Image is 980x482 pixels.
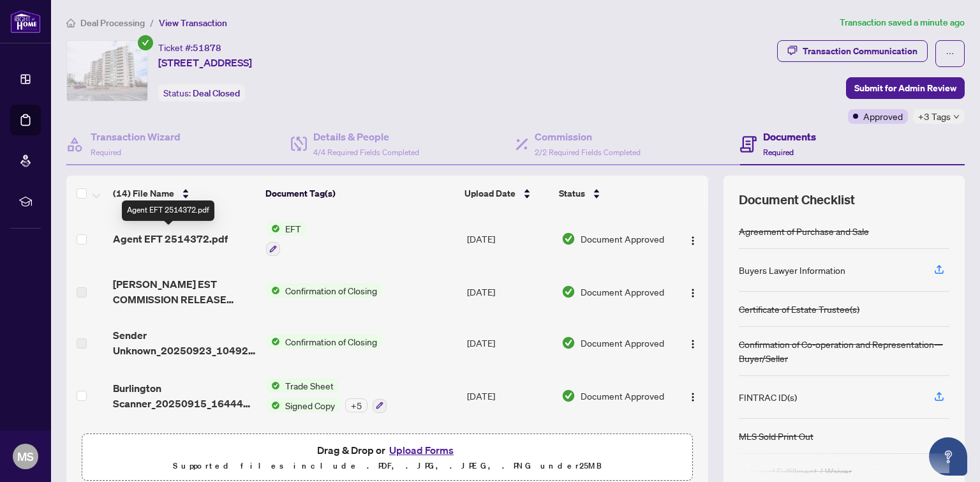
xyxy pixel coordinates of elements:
[946,49,954,58] span: ellipsis
[462,266,556,317] td: [DATE]
[280,335,382,349] span: Confirmation of Closing
[739,390,797,404] div: FINTRAC ID(s)
[158,40,221,55] div: Ticket #:
[535,129,641,144] h4: Commission
[581,285,664,299] span: Document Approved
[688,288,698,298] img: Logo
[462,423,556,478] td: [DATE]
[266,335,382,349] button: Status IconConfirmation of Closing
[266,283,280,297] img: Status Icon
[561,336,575,350] img: Document Status
[266,379,387,413] button: Status IconTrade SheetStatus IconSigned Copy+5
[266,222,306,256] button: Status IconEFT
[863,109,903,123] span: Approved
[854,78,956,98] span: Submit for Admin Review
[739,337,949,365] div: Confirmation of Co-operation and Representation—Buyer/Seller
[193,87,240,99] span: Deal Closed
[688,236,698,246] img: Logo
[459,176,554,211] th: Upload Date
[683,333,703,353] button: Logo
[108,176,260,211] th: (14) File Name
[953,114,960,120] span: down
[929,437,967,476] button: Open asap
[313,147,419,157] span: 4/4 Required Fields Completed
[918,109,951,124] span: +3 Tags
[739,191,855,209] span: Document Checklist
[260,176,459,211] th: Document Tag(s)
[67,41,147,101] img: IMG-W12035359_1.jpg
[739,302,859,316] div: Certificate of Estate Trustee(s)
[10,10,41,33] img: logo
[280,379,339,393] span: Trade Sheet
[66,19,75,27] span: home
[266,379,280,393] img: Status Icon
[113,380,256,411] span: Burlington Scanner_20250915_164446.pdf
[113,276,256,307] span: [PERSON_NAME] EST COMMISSION RELEASE FORM.pdf
[462,211,556,266] td: [DATE]
[683,229,703,249] button: Logo
[739,263,845,277] div: Buyers Lawyer Information
[193,42,221,54] span: 51878
[280,222,306,236] span: EFT
[581,232,664,246] span: Document Approved
[158,55,252,70] span: [STREET_ADDRESS]
[581,389,664,403] span: Document Approved
[266,335,280,349] img: Status Icon
[581,336,664,350] span: Document Approved
[266,283,382,297] button: Status IconConfirmation of Closing
[80,17,145,29] span: Deal Processing
[777,40,928,62] button: Transaction Communication
[90,458,685,474] p: Supported files include .PDF, .JPG, .JPEG, .PNG under 25 MB
[462,368,556,423] td: [DATE]
[317,442,457,458] span: Drag & Drop or
[138,35,153,50] span: check-circle
[158,84,245,102] div: Status:
[803,41,917,61] div: Transaction Communication
[280,283,382,297] span: Confirmation of Closing
[462,317,556,368] td: [DATE]
[266,222,280,236] img: Status Icon
[464,186,516,200] span: Upload Date
[535,147,641,157] span: 2/2 Required Fields Completed
[122,200,214,221] div: Agent EFT 2514372.pdf
[739,224,869,238] div: Agreement of Purchase and Sale
[561,285,575,299] img: Document Status
[345,398,367,412] div: + 5
[688,339,698,349] img: Logo
[113,328,256,358] span: Sender Unknown_20250923_104921.pdf
[554,176,671,211] th: Status
[561,389,575,403] img: Document Status
[561,232,575,246] img: Document Status
[763,129,816,144] h4: Documents
[17,448,34,465] span: MS
[113,231,228,246] span: Agent EFT 2514372.pdf
[82,434,692,481] span: Drag & Drop orUpload FormsSupported files include .PDF, .JPG, .JPEG, .PNG under25MB
[159,17,227,29] span: View Transaction
[840,15,965,30] article: Transaction saved a minute ago
[113,186,174,200] span: (14) File Name
[559,186,585,200] span: Status
[739,429,813,443] div: MLS Sold Print Out
[683,386,703,406] button: Logo
[763,147,794,157] span: Required
[385,442,457,458] button: Upload Forms
[683,282,703,302] button: Logo
[688,392,698,402] img: Logo
[150,15,154,30] li: /
[280,398,340,412] span: Signed Copy
[91,129,181,144] h4: Transaction Wizard
[266,398,280,412] img: Status Icon
[91,147,121,157] span: Required
[313,129,419,144] h4: Details & People
[846,77,965,99] button: Submit for Admin Review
